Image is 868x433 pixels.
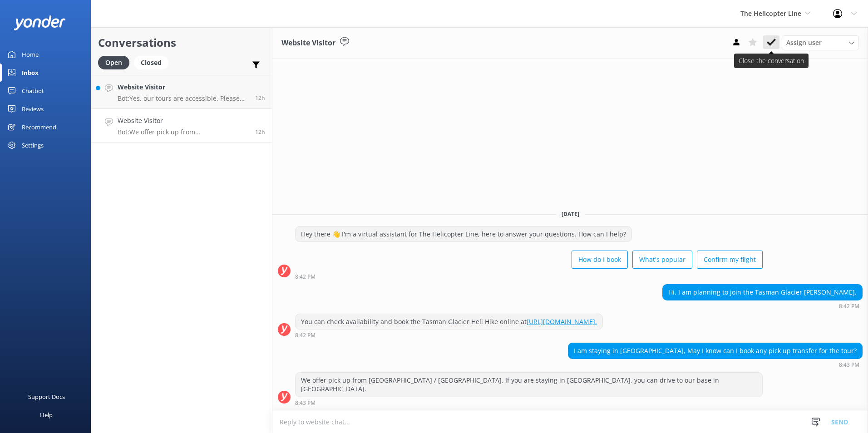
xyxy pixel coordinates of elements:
[663,285,862,300] div: Hi, I am planning to join the Tasman Glacier [PERSON_NAME].
[527,317,597,326] a: [URL][DOMAIN_NAME].
[839,304,859,309] strong: 8:42 PM
[697,251,763,269] button: Confirm my flight
[98,56,129,69] div: Open
[91,75,272,109] a: Website VisitorBot:Yes, our tours are accessible. Please get in touch with our base to let us kno...
[295,332,603,338] div: Sep 11 2025 08:42pm (UTC +12:00) Pacific/Auckland
[295,273,763,280] div: Sep 11 2025 08:42pm (UTC +12:00) Pacific/Auckland
[295,333,316,338] strong: 8:42 PM
[118,94,248,103] p: Bot: Yes, our tours are accessible. Please get in touch with our base to let us know of any assis...
[740,9,801,18] span: The Helicopter Line
[572,251,628,269] button: How do I book
[118,128,248,136] p: Bot: We offer pick up from [GEOGRAPHIC_DATA] / [GEOGRAPHIC_DATA]. If you are staying in [GEOGRAPH...
[134,57,173,67] a: Closed
[568,343,862,359] div: I am staying in [GEOGRAPHIC_DATA], May I know can I book any pick up transfer for the tour?
[839,362,859,368] strong: 8:43 PM
[22,118,56,136] div: Recommend
[22,82,44,100] div: Chatbot
[632,251,692,269] button: What's popular
[295,400,316,406] strong: 8:43 PM
[98,57,134,67] a: Open
[22,100,44,118] div: Reviews
[118,116,248,126] h4: Website Visitor
[296,373,762,397] div: We offer pick up from [GEOGRAPHIC_DATA] / [GEOGRAPHIC_DATA]. If you are staying in [GEOGRAPHIC_DA...
[786,38,822,48] span: Assign user
[255,94,265,102] span: Sep 11 2025 09:20pm (UTC +12:00) Pacific/Auckland
[296,314,602,330] div: You can check availability and book the Tasman Glacier Heli Hike online at
[118,82,248,92] h4: Website Visitor
[22,64,39,82] div: Inbox
[568,361,863,368] div: Sep 11 2025 08:43pm (UTC +12:00) Pacific/Auckland
[295,399,763,406] div: Sep 11 2025 08:43pm (UTC +12:00) Pacific/Auckland
[295,274,316,280] strong: 8:42 PM
[255,128,265,136] span: Sep 11 2025 08:43pm (UTC +12:00) Pacific/Auckland
[782,35,859,50] div: Assign User
[40,406,53,424] div: Help
[556,210,585,218] span: [DATE]
[22,136,44,154] div: Settings
[91,109,272,143] a: Website VisitorBot:We offer pick up from [GEOGRAPHIC_DATA] / [GEOGRAPHIC_DATA]. If you are stayin...
[281,37,335,49] h3: Website Visitor
[28,388,65,406] div: Support Docs
[662,303,863,309] div: Sep 11 2025 08:42pm (UTC +12:00) Pacific/Auckland
[134,56,168,69] div: Closed
[22,45,39,64] div: Home
[98,34,265,51] h2: Conversations
[296,226,631,242] div: Hey there 👋 I'm a virtual assistant for The Helicopter Line, here to answer your questions. How c...
[14,15,66,30] img: yonder-white-logo.png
